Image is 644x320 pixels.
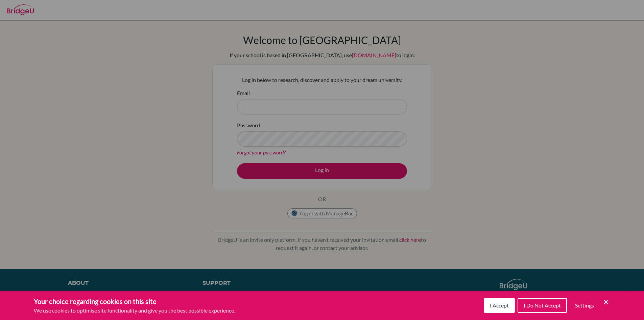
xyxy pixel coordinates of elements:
p: We use cookies to optimise site functionality and give you the best possible experience. [34,306,235,315]
button: Save and close [602,298,610,306]
button: I Do Not Accept [518,298,567,313]
button: I Accept [484,298,515,313]
span: Settings [575,302,594,308]
span: I Accept [490,302,509,308]
button: Settings [570,299,599,312]
h3: Your choice regarding cookies on this site [34,296,235,306]
span: I Do Not Accept [524,302,561,308]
